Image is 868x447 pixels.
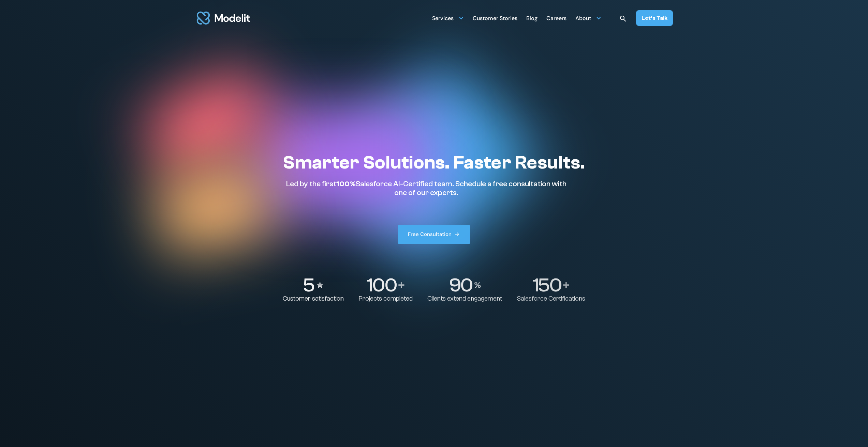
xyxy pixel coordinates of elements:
[432,11,464,25] div: Services
[517,295,585,303] p: Salesforce Certifications
[427,295,502,303] p: Clients extend engagement
[473,12,517,26] div: Customer Stories
[367,275,396,295] p: 100
[195,7,251,29] img: modelit logo
[533,275,561,295] p: 150
[398,282,404,288] img: Plus
[316,281,324,289] img: Stars
[283,295,344,303] p: Customer satisfaction
[303,275,314,295] p: 5
[636,10,673,26] a: Let’s Talk
[563,282,569,288] img: Plus
[474,282,481,288] img: Percentage
[546,11,567,25] a: Careers
[432,12,454,26] div: Services
[408,231,452,238] div: Free Consultation
[398,225,471,244] a: Free Consultation
[454,231,460,237] img: arrow right
[575,11,601,25] div: About
[283,151,585,174] h1: Smarter Solutions. Faster Results.
[526,12,538,26] div: Blog
[449,275,472,295] p: 90
[546,12,567,26] div: Careers
[473,11,517,25] a: Customer Stories
[195,7,251,29] a: home
[575,12,591,26] div: About
[283,179,570,197] p: Led by the first Salesforce AI-Certified team. Schedule a free consultation with one of our experts.
[526,11,538,25] a: Blog
[642,14,667,22] div: Let’s Talk
[359,295,413,303] p: Projects completed
[336,179,356,188] span: 100%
